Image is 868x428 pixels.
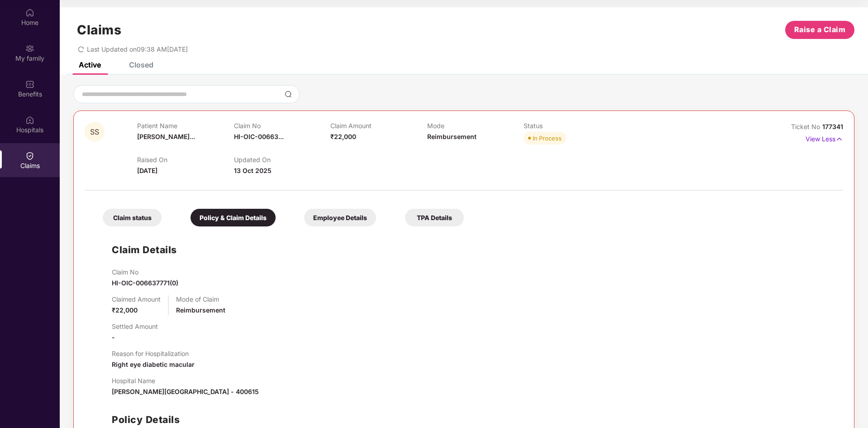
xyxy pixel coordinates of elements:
div: Closed [129,60,153,69]
span: [PERSON_NAME]... [137,133,195,140]
h1: Policy Details [112,412,180,427]
p: Mode of Claim [176,295,225,303]
span: Right eye diabetic macular [112,361,195,368]
span: SS [90,128,99,136]
span: Reimbursement [427,133,477,140]
span: Reimbursement [176,306,225,314]
p: Status [524,122,620,130]
h1: Claim Details [112,242,177,257]
p: Claim No [234,122,330,130]
span: HI-OIC-00663... [234,133,284,140]
img: svg+xml;base64,PHN2ZyBpZD0iSG9tZSIgeG1sbnM9Imh0dHA6Ly93d3cudzMub3JnLzIwMDAvc3ZnIiB3aWR0aD0iMjAiIG... [25,8,34,17]
div: In Process [533,134,562,143]
span: redo [78,45,84,53]
p: Reason for Hospitalization [112,350,195,357]
p: Settled Amount [112,322,158,330]
p: Raised On [137,156,234,164]
button: Raise a Claim [785,21,854,39]
p: Patient Name [137,122,234,130]
p: Claim No [112,268,178,276]
div: Claim status [103,209,162,226]
p: Claim Amount [330,122,427,130]
div: TPA Details [405,209,464,226]
span: Last Updated on 09:38 AM[DATE] [87,45,188,53]
p: View Less [806,132,843,144]
span: [PERSON_NAME][GEOGRAPHIC_DATA] - 400615 [112,388,259,395]
span: 177341 [822,123,843,130]
img: svg+xml;base64,PHN2ZyBpZD0iSG9zcGl0YWxzIiB4bWxucz0iaHR0cDovL3d3dy53My5vcmcvMjAwMC9zdmciIHdpZHRoPS... [25,115,34,125]
span: ₹22,000 [330,133,356,140]
p: Updated On [234,156,330,164]
img: svg+xml;base64,PHN2ZyBpZD0iQmVuZWZpdHMiIHhtbG5zPSJodHRwOi8vd3d3LnczLm9yZy8yMDAwL3N2ZyIgd2lkdGg9Ij... [25,80,34,89]
img: svg+xml;base64,PHN2ZyBpZD0iQ2xhaW0iIHhtbG5zPSJodHRwOi8vd3d3LnczLm9yZy8yMDAwL3N2ZyIgd2lkdGg9IjIwIi... [25,151,34,160]
p: Hospital Name [112,377,259,385]
span: Raise a Claim [794,24,846,35]
span: ₹22,000 [112,306,138,314]
p: Mode [427,122,524,130]
span: Ticket No [791,123,822,130]
span: HI-OIC-006637771(0) [112,279,178,287]
img: svg+xml;base64,PHN2ZyBpZD0iU2VhcmNoLTMyeDMyIiB4bWxucz0iaHR0cDovL3d3dy53My5vcmcvMjAwMC9zdmciIHdpZH... [285,91,292,98]
p: Claimed Amount [112,295,161,303]
img: svg+xml;base64,PHN2ZyB4bWxucz0iaHR0cDovL3d3dy53My5vcmcvMjAwMC9zdmciIHdpZHRoPSIxNyIgaGVpZ2h0PSIxNy... [835,134,843,144]
span: [DATE] [137,167,157,174]
img: svg+xml;base64,PHN2ZyB3aWR0aD0iMjAiIGhlaWdodD0iMjAiIHZpZXdCb3g9IjAgMCAyMCAyMCIgZmlsbD0ibm9uZSIgeG... [25,44,34,53]
h1: Claims [77,22,121,38]
div: Employee Details [304,209,376,226]
span: - [112,333,115,341]
div: Active [79,60,101,69]
div: Policy & Claim Details [191,209,276,226]
span: 13 Oct 2025 [234,167,272,174]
